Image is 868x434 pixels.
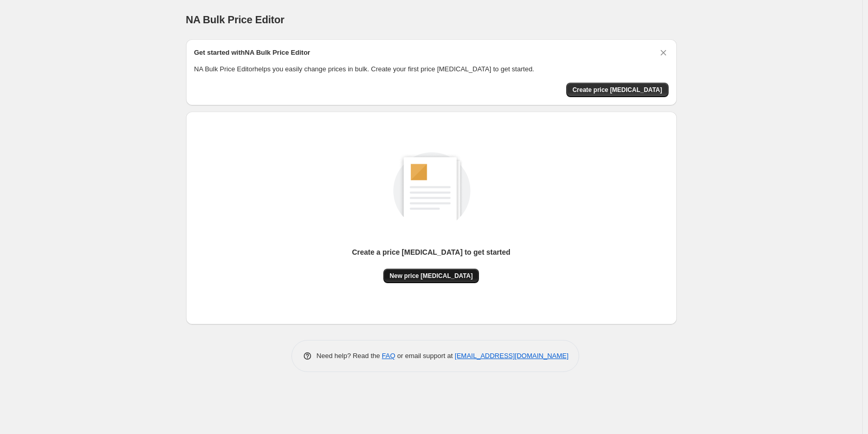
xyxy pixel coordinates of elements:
p: NA Bulk Price Editor helps you easily change prices in bulk. Create your first price [MEDICAL_DAT... [194,64,669,74]
a: [EMAIL_ADDRESS][DOMAIN_NAME] [455,352,568,360]
span: Need help? Read the [317,352,382,360]
button: Dismiss card [658,48,669,58]
a: FAQ [382,352,395,360]
span: NA Bulk Price Editor [186,14,285,25]
button: Create price change job [566,83,669,97]
span: New price [MEDICAL_DATA] [390,272,473,280]
h2: Get started with NA Bulk Price Editor [194,48,311,58]
span: Create price [MEDICAL_DATA] [572,86,662,94]
p: Create a price [MEDICAL_DATA] to get started [352,247,510,257]
span: or email support at [395,352,455,360]
button: New price [MEDICAL_DATA] [383,269,479,283]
